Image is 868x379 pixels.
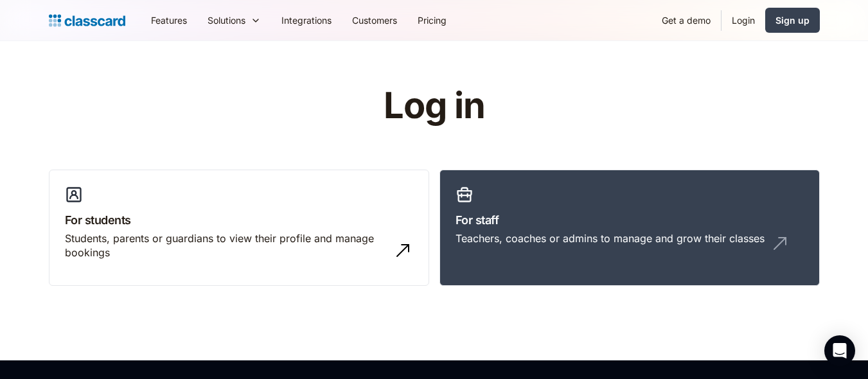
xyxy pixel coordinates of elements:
div: Students, parents or guardians to view their profile and manage bookings [65,231,387,260]
div: Solutions [197,6,271,35]
h3: For staff [456,211,804,229]
a: For staffTeachers, coaches or admins to manage and grow their classes [439,170,820,286]
h1: Log in [230,86,638,126]
div: Teachers, coaches or admins to manage and grow their classes [456,231,765,245]
a: Customers [342,6,407,35]
h3: For students [65,211,413,229]
div: Solutions [208,13,245,27]
div: Sign up [775,13,810,27]
a: For studentsStudents, parents or guardians to view their profile and manage bookings [49,170,429,286]
a: Get a demo [651,6,721,35]
a: Features [141,6,197,35]
a: Sign up [765,8,820,33]
a: home [49,12,125,30]
a: Integrations [271,6,342,35]
div: Open Intercom Messenger [824,335,855,366]
a: Login [722,6,765,35]
a: Pricing [407,6,457,35]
